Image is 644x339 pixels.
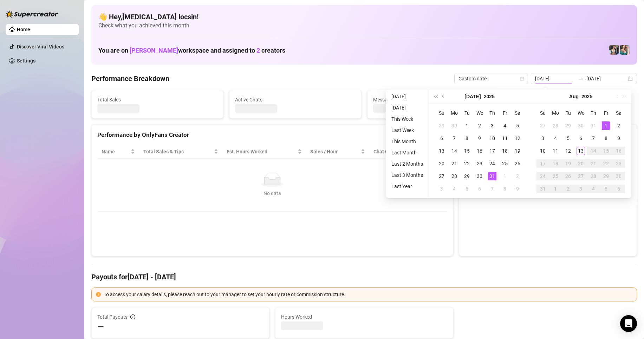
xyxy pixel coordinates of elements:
[227,148,296,155] div: Est. Hours Worked
[458,73,524,84] span: Custom date
[520,77,524,81] span: calendar
[97,96,217,104] span: Total Sales
[306,145,369,159] th: Sales / Hour
[369,145,447,159] th: Chat Conversion
[373,96,493,104] span: Messages Sent
[98,47,285,54] h1: You are on workspace and assigned to creators
[104,291,632,298] div: To access your salary details, please reach out to your manager to set your hourly rate or commis...
[97,145,139,159] th: Name
[373,148,437,155] span: Chat Conversion
[235,96,355,104] span: Active Chats
[578,76,584,81] span: swap-right
[139,145,222,159] th: Total Sales & Tips
[143,148,213,155] span: Total Sales & Tips
[97,130,447,140] div: Performance by OnlyFans Creator
[130,47,178,54] span: [PERSON_NAME]
[6,11,58,18] img: logo-BBDzfeDw.svg
[17,27,30,32] a: Home
[104,190,440,197] div: No data
[98,12,630,22] h4: 👋 Hey, [MEDICAL_DATA] locsin !
[97,313,128,321] span: Total Payouts
[465,130,631,140] div: Sales by OnlyFans Creator
[96,292,101,297] span: exclamation-circle
[281,313,447,321] span: Hours Worked
[256,47,260,54] span: 2
[586,75,626,82] input: End date
[97,321,104,333] span: —
[609,45,619,55] img: Katy
[91,272,637,282] h4: Payouts for [DATE] - [DATE]
[17,58,35,64] a: Settings
[98,22,630,29] span: Check what you achieved this month
[535,75,575,82] input: Start date
[578,76,584,81] span: to
[620,45,630,55] img: Zaddy
[102,148,129,155] span: Name
[17,44,64,49] a: Discover Viral Videos
[91,74,169,84] h4: Performance Breakdown
[310,148,359,155] span: Sales / Hour
[620,315,637,332] div: Open Intercom Messenger
[130,314,135,319] span: info-circle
